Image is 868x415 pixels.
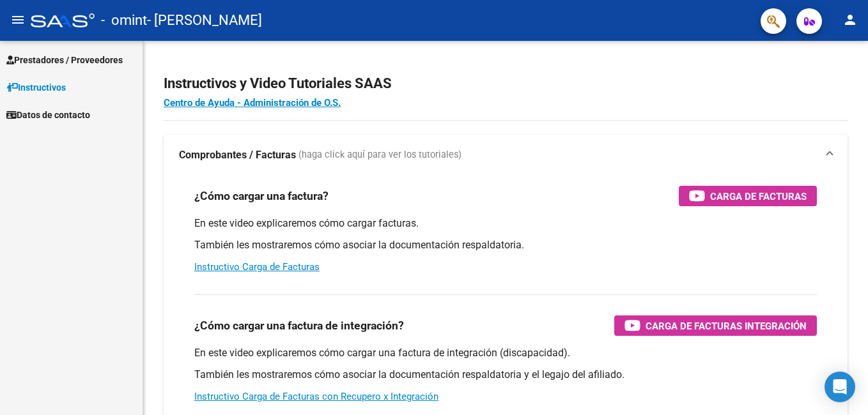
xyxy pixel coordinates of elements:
a: Centro de Ayuda - Administración de O.S. [164,97,341,109]
span: (haga click aquí para ver los tutoriales) [298,148,461,162]
span: Prestadores / Proveedores [6,53,123,67]
div: Open Intercom Messenger [825,372,855,402]
p: También les mostraremos cómo asociar la documentación respaldatoria y el legajo del afiliado. [194,368,817,382]
mat-expansion-panel-header: Comprobantes / Facturas (haga click aquí para ver los tutoriales) [164,135,848,176]
p: En este video explicaremos cómo cargar una factura de integración (discapacidad). [194,346,817,360]
p: En este video explicaremos cómo cargar facturas. [194,216,817,230]
span: Instructivos [6,80,66,94]
span: - [PERSON_NAME] [147,6,262,34]
button: Carga de Facturas [679,186,817,206]
span: Carga de Facturas [710,188,807,204]
span: - omint [101,6,147,34]
h3: ¿Cómo cargar una factura? [194,187,329,205]
a: Instructivo Carga de Facturas [194,261,320,273]
a: Instructivo Carga de Facturas con Recupero x Integración [194,391,438,402]
p: También les mostraremos cómo asociar la documentación respaldatoria. [194,238,817,252]
h3: ¿Cómo cargar una factura de integración? [194,317,404,335]
strong: Comprobantes / Facturas [179,148,296,162]
mat-icon: person [842,12,858,27]
h2: Instructivos y Video Tutoriales SAAS [164,72,848,96]
button: Carga de Facturas Integración [614,315,817,336]
span: Carga de Facturas Integración [646,318,807,334]
span: Datos de contacto [6,108,90,122]
mat-icon: menu [10,12,26,27]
